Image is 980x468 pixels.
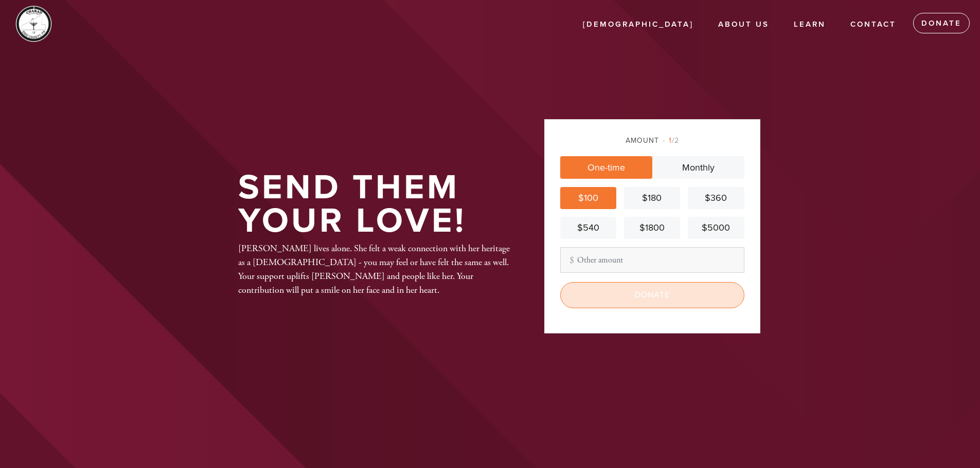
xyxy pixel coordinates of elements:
div: $540 [564,221,612,235]
a: [DEMOGRAPHIC_DATA] [575,15,701,34]
a: $180 [624,187,680,209]
a: $100 [560,187,616,209]
div: $1800 [628,221,676,235]
span: 1 [669,136,672,145]
a: $5000 [688,217,744,239]
div: $360 [692,191,740,205]
a: $1800 [624,217,680,239]
div: [PERSON_NAME] lives alone. She felt a weak connection with her heritage as a [DEMOGRAPHIC_DATA] -... [238,241,511,297]
input: Other amount [560,247,744,273]
a: Contact [843,15,904,34]
div: $5000 [692,221,740,235]
a: About us [710,15,777,34]
a: Monthly [652,156,744,179]
input: Donate [560,282,744,308]
a: Learn [786,15,833,34]
a: $360 [688,187,744,209]
a: Donate [913,13,970,33]
h1: Send them your love! [238,171,511,237]
a: $540 [560,217,616,239]
div: Amount [560,135,744,146]
span: /2 [663,136,679,145]
div: $180 [628,191,676,205]
img: chabad_eirie_jc_white.png [15,5,52,42]
div: $100 [564,191,612,205]
a: One-time [560,156,652,179]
